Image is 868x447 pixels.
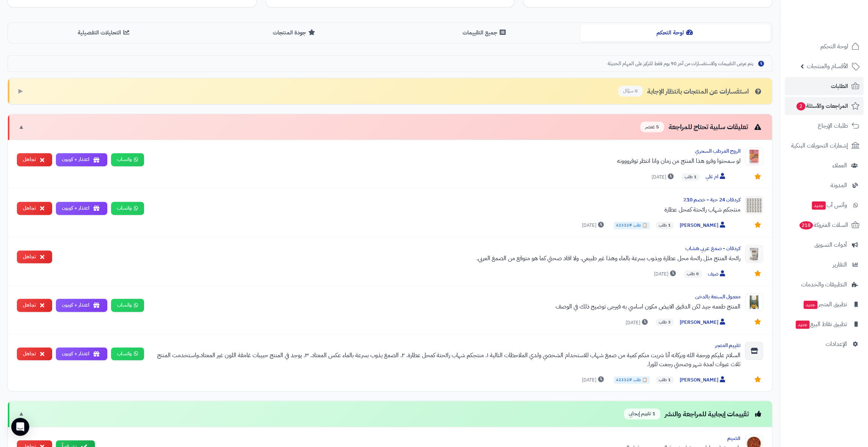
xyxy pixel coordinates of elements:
[799,220,848,230] span: السلات المتروكة
[785,216,863,234] a: السلات المتروكة218
[111,202,144,215] a: واتساب
[614,376,650,384] span: 📋 طلب #42332
[833,259,847,270] span: التقارير
[795,319,847,329] span: تطبيق نقاط البيع
[582,222,606,229] span: [DATE]
[56,153,107,166] button: اعتذار + كوبون
[17,202,52,215] button: تجاهل
[640,122,763,133] div: تعليقات سلبية تحتاج للمراجعة
[803,299,847,310] span: تطبيق المتجر
[830,180,847,191] span: المدونة
[150,156,740,165] div: لو سمحتوا وفرو هذا المنتج من زمان وانا انتظر توفرووونه
[785,236,863,254] a: أدوات التسويق
[101,435,740,442] div: قضيم
[150,351,740,369] div: السلام عليكم ورحمة الله وبركاته أنا شريت منكم كمية من صمغ شهاب للاستخدام الشخصي ولدي الملاحظات ال...
[150,205,740,214] div: منتجكم شهاب رائحتة كمحل عطارة
[785,196,863,214] a: وآتس آبجديد
[785,335,863,353] a: الإعدادات
[200,24,390,41] button: جودة المنتجات
[582,376,606,384] span: [DATE]
[656,222,674,229] span: 1 طلب
[680,319,727,326] span: [PERSON_NAME]
[58,254,740,263] div: رائحة المنتج مثل رائحة محل عطارة ويذوب بسرعة بالماء وهذا غير طبيعي. ولا افاد صحتي كما هو متوقع من...
[150,342,740,349] div: تقييم المتجر
[818,121,848,131] span: طلبات الإرجاع
[640,122,664,133] span: 5 عنصر
[801,279,847,290] span: التطبيقات والخدمات
[785,256,863,274] a: التقارير
[626,319,650,326] span: [DATE]
[796,101,848,111] span: المراجعات والأسئلة
[18,410,24,418] span: ▼
[706,173,727,181] span: ام علي
[11,418,29,436] div: Open Intercom Messenger
[682,173,700,181] span: 1 طلب
[745,293,763,311] img: Product
[9,24,200,41] button: التحليلات التفصيلية
[785,117,863,135] a: طلبات الإرجاع
[654,270,678,278] span: [DATE]
[796,320,809,329] span: جديد
[624,408,763,419] div: تقييمات إيجابية للمراجعة والنشر
[811,200,847,210] span: وآتس آب
[785,156,863,174] a: العملاء
[390,24,580,41] button: جميع التقييمات
[745,196,763,214] img: Product
[580,24,770,41] button: لوحة التحكم
[17,347,52,361] button: تجاهل
[150,196,740,204] div: كردفان 24 حبة - خصم 10٪
[832,160,847,171] span: العملاء
[799,221,813,229] span: 218
[807,61,848,72] span: الأقسام والمنتجات
[111,347,144,361] a: واتساب
[656,376,674,384] span: 1 طلب
[618,86,763,97] div: استفسارات عن المنتجات بانتظار الإجابة
[656,319,674,326] span: 3 طلب
[111,153,144,166] a: واتساب
[58,245,740,252] div: كردفان - صمغ عربي هشاب
[614,222,650,229] span: 📋 طلب #42332
[18,123,24,131] span: ▼
[56,202,107,215] button: اعتذار + كوبون
[624,408,660,419] span: 1 تقييم إيجابي
[831,81,848,91] span: الطلبات
[785,295,863,313] a: تطبيق المتجرجديد
[785,176,863,194] a: المدونة
[17,153,52,166] button: تجاهل
[150,302,740,311] div: المنتج طعمه جيد لكن الدقيق الابيض مكون اساسي به فيرجى توضيح ذلك في الوصف
[652,173,676,181] span: [DATE]
[150,293,740,301] div: معمول السنعة بالدخن
[56,299,107,312] button: اعتذار + كوبون
[826,339,847,349] span: الإعدادات
[745,245,763,263] img: Product
[17,299,52,312] button: تجاهل
[56,347,107,361] button: اعتذار + كوبون
[785,97,863,115] a: المراجعات والأسئلة2
[680,222,727,229] span: [PERSON_NAME]
[817,19,861,34] img: logo-2.png
[608,60,753,67] span: يتم عرض التقييمات والاستفسارات من آخر 90 يوم فقط للتركيز على المهام الحديثة
[708,270,727,278] span: ضيف
[785,315,863,333] a: تطبيق نقاط البيعجديد
[17,250,52,264] button: تجاهل
[618,86,643,97] span: 0 سؤال
[803,301,817,309] span: جديد
[820,41,848,52] span: لوحة التحكم
[785,137,863,155] a: إشعارات التحويلات البنكية
[111,299,144,312] a: واتساب
[150,148,740,155] div: الروج المرطب السحري
[812,201,826,210] span: جديد
[796,102,805,110] span: 2
[814,240,847,250] span: أدوات التسويق
[680,376,727,384] span: [PERSON_NAME]
[785,37,863,55] a: لوحة التحكم
[745,148,763,165] img: Product
[18,87,23,95] span: ▶
[684,270,702,278] span: 0 طلب
[785,276,863,294] a: التطبيقات والخدمات
[785,77,863,95] a: الطلبات
[791,140,848,151] span: إشعارات التحويلات البنكية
